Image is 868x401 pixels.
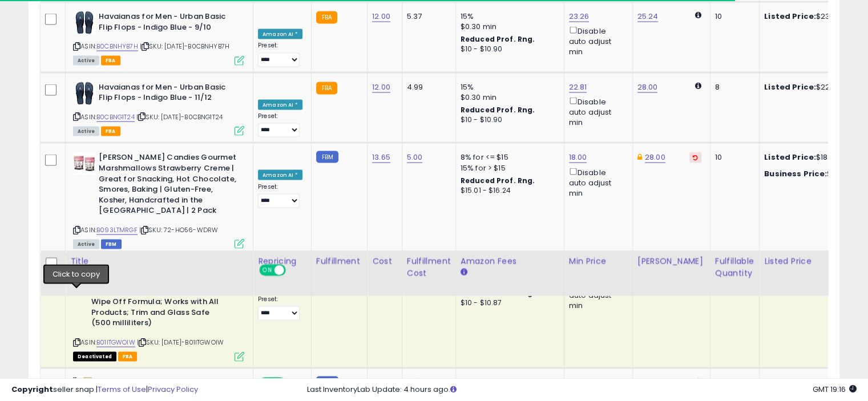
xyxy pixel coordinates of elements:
div: Fulfillment [316,256,362,268]
div: Disable auto adjust min [569,166,624,199]
a: 18.00 [569,152,587,163]
div: 15% [461,11,555,22]
img: 41NofVElvTS._SL40_.jpg [73,152,96,175]
div: $10 - $10.87 [461,298,555,308]
div: Amazon AI * [258,170,302,180]
b: Reduced Prof. Rng. [461,105,535,115]
span: All listings that are unavailable for purchase on Amazon for any reason other than out-of-stock [73,352,116,362]
div: Listed Price [764,256,863,268]
small: FBA [316,11,337,24]
div: Fulfillable Quantity [715,256,754,280]
div: 5.37 [407,11,447,22]
b: Gtechniq - Quick Detailer - Adds Gloss, Slickness, and Durability to Your Car Paintwork; Easy Spr... [91,265,230,331]
div: Disable auto adjust min [569,95,624,128]
div: Amazon Fees [461,256,559,268]
a: 25.24 [637,11,659,22]
a: 22.81 [569,82,587,93]
span: | SKU: 72-HO56-WDRW [139,225,218,234]
span: ON [260,266,274,276]
div: 15% for > $15 [461,163,555,173]
div: $18.00 [764,152,859,163]
span: FBA [101,127,120,136]
span: FBA [101,56,120,66]
div: ASIN: [73,11,244,64]
b: Havaianas for Men - Urban Basic Flip Flops - Indigo Blue - 11/12 [99,82,237,106]
div: $10 - $10.90 [461,44,555,54]
div: Preset: [258,42,302,67]
a: 13.65 [372,152,390,163]
span: FBM [101,240,122,249]
img: 41ImNWxPFlL._SL40_.jpg [73,82,96,105]
div: 15% [461,82,555,92]
small: Amazon Fees. [461,268,467,278]
b: Reduced Prof. Rng. [461,34,535,44]
div: Preset: [258,295,302,321]
div: $0.30 min [461,92,555,103]
a: B0CBNG1T24 [96,112,135,122]
div: Title [70,256,248,268]
span: All listings currently available for purchase on Amazon [73,56,99,66]
div: 8 [715,82,750,92]
div: $15.01 - $16.24 [461,186,555,196]
div: ASIN: [73,152,244,248]
strong: Copyright [11,384,53,395]
span: All listings currently available for purchase on Amazon [73,127,99,136]
span: OFF [284,266,302,276]
div: $0.30 min [461,22,555,32]
b: Business Price: [764,168,827,179]
div: $22.81 [764,82,859,92]
div: 8% for <= $15 [461,152,555,163]
div: ASIN: [73,82,244,135]
span: | SKU: [DATE]-B0CBNHYB7H [140,42,229,51]
span: FBA [118,352,138,362]
small: FBA [316,82,337,95]
div: Last InventoryLab Update: 4 hours ago. [307,384,857,395]
div: Preset: [258,183,302,209]
div: Preset: [258,112,302,138]
div: 10 [715,11,750,22]
span: 2025-09-12 19:16 GMT [813,384,857,395]
div: 10 [715,152,750,163]
a: B01ITGWOIW [96,338,135,347]
div: $10 - $10.90 [461,115,555,125]
b: Listed Price: [764,152,816,163]
b: Reduced Prof. Rng. [461,176,535,185]
div: seller snap | | [11,384,198,395]
div: $18 [764,169,859,179]
b: Havaianas for Men - Urban Basic Flip Flops - Indigo Blue - 9/10 [99,11,237,35]
div: $23.26 [764,11,859,22]
a: 12.00 [372,11,390,22]
a: 5.00 [407,152,423,163]
div: Fulfillment Cost [407,256,451,280]
span: | SKU: [DATE]-B01ITGWOIW [137,338,224,347]
span: All listings currently available for purchase on Amazon [73,240,99,249]
img: 41ImNWxPFlL._SL40_.jpg [73,11,96,34]
div: Min Price [569,256,628,268]
a: Privacy Policy [148,384,198,395]
div: [PERSON_NAME] [637,256,705,268]
a: 28.00 [637,82,658,93]
div: Amazon AI * [258,29,302,39]
div: ASIN: [73,265,244,360]
a: 23.26 [569,11,590,22]
a: 28.00 [645,152,665,163]
a: 12.00 [372,82,390,93]
b: Listed Price: [764,82,816,92]
a: Terms of Use [98,384,146,395]
b: [PERSON_NAME] Candies Gourmet Marshmallows Strawberry Creme | Great for Snacking, Hot Chocolate, ... [99,152,237,218]
a: B093LTMRGF [96,225,138,235]
div: Disable auto adjust min [569,25,624,58]
div: Amazon AI * [258,100,302,110]
small: FBM [316,151,338,163]
b: Listed Price: [764,11,816,22]
a: B0CBNHYB7H [96,42,138,51]
div: 4.99 [407,82,447,92]
span: | SKU: [DATE]-B0CBNG1T24 [136,112,223,121]
div: Repricing [258,256,306,268]
div: Cost [372,256,397,268]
